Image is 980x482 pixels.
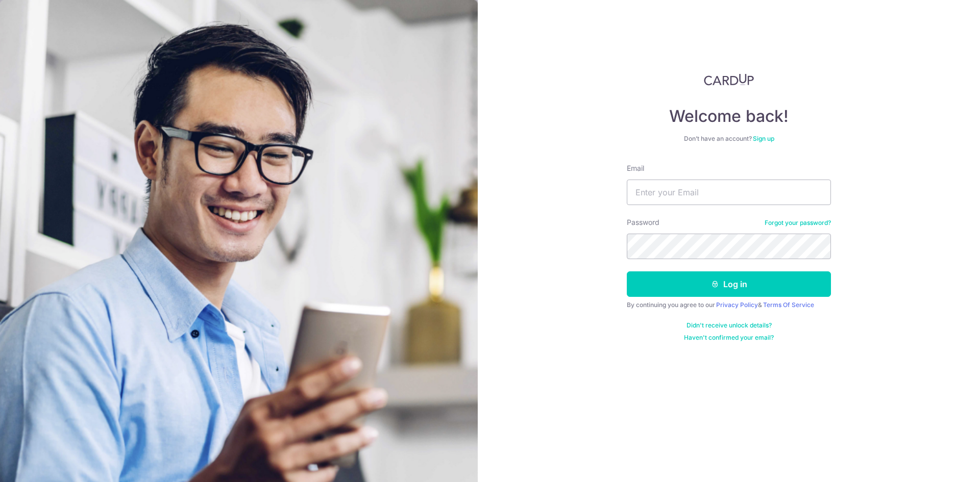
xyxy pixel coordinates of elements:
div: Don’t have an account? [627,135,831,143]
label: Email [627,163,644,173]
img: CardUp Logo [704,73,754,86]
label: Password [627,217,659,227]
h4: Welcome back! [627,106,831,126]
button: Log in [627,271,831,297]
a: Didn't receive unlock details? [687,321,772,329]
a: Forgot your password? [765,219,831,227]
input: Enter your Email [627,180,831,205]
a: Terms Of Service [763,301,814,309]
a: Privacy Policy [716,301,758,309]
a: Sign up [753,135,774,142]
div: By continuing you agree to our & [627,301,831,309]
a: Haven't confirmed your email? [684,334,774,342]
